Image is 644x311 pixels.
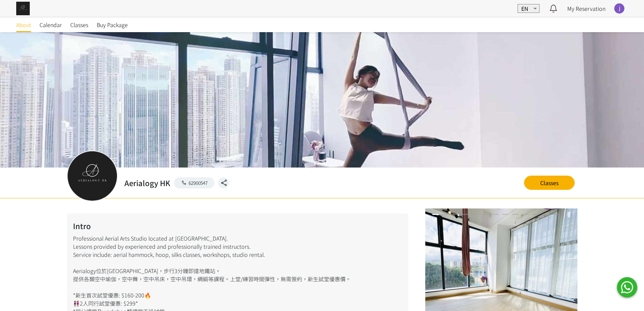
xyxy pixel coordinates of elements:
[70,21,88,29] span: Classes
[16,21,31,29] span: About
[567,4,605,13] a: My Reservation
[40,17,62,32] a: Calendar
[524,176,575,190] a: Classes
[16,2,30,15] img: img_61c0148bb0266
[40,21,62,29] span: Calendar
[70,17,88,32] a: Classes
[124,177,170,188] h2: Aerialogy HK
[174,177,215,188] a: 62900547
[97,21,128,29] span: Buy Package
[16,17,31,32] a: About
[73,220,402,231] h2: Intro
[97,17,128,32] a: Buy Package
